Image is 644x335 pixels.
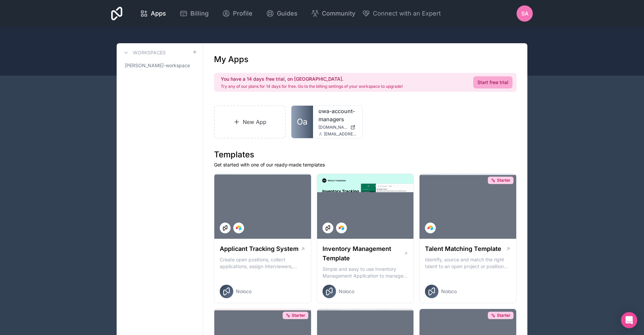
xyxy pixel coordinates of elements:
a: Apps [135,6,171,21]
h1: Inventory Management Template [323,244,404,263]
span: Noloco [441,288,457,295]
p: Identify, source and match the right talent to an open project or position with our Talent Matchi... [425,256,511,270]
span: [EMAIL_ADDRESS][DOMAIN_NAME] [324,131,357,137]
a: owa-account-managers [318,107,357,123]
h3: Workspaces [133,49,166,56]
span: SA [521,9,528,18]
h1: Applicant Tracking System [220,244,299,254]
a: Guides [261,6,303,21]
img: Airtable Logo [236,225,241,231]
h1: Talent Matching Template [425,244,501,254]
a: [PERSON_NAME]-workspace [122,59,197,72]
span: [PERSON_NAME]-workspace [125,62,190,69]
button: Connect with an Expert [362,9,441,18]
span: Connect with an Expert [373,9,441,18]
span: Oa [297,117,307,127]
span: Noloco [236,288,252,295]
p: Simple and easy to use Inventory Management Application to manage your stock, orders and Manufact... [323,266,408,279]
a: New App [214,105,286,138]
span: Starter [497,313,510,318]
a: Profile [217,6,258,21]
span: Community [322,9,355,18]
img: Airtable Logo [339,225,344,231]
span: Apps [151,9,166,18]
a: Billing [174,6,214,21]
h1: My Apps [214,54,248,65]
a: Start free trial [473,76,512,88]
a: Community [306,6,361,21]
div: Open Intercom Messenger [621,312,637,328]
span: [DOMAIN_NAME] [318,125,348,130]
span: Guides [277,9,297,18]
span: Starter [497,178,510,183]
span: Noloco [339,288,354,295]
span: Billing [190,9,209,18]
img: Airtable Logo [428,225,433,231]
p: Get started with one of our ready-made templates [214,161,517,168]
a: Oa [291,106,313,138]
h2: You have a 14 days free trial, on [GEOGRAPHIC_DATA]. [221,76,403,82]
h1: Templates [214,149,517,160]
a: [DOMAIN_NAME] [318,125,357,130]
p: Create open positions, collect applications, assign interviewers, centralise candidate feedback a... [220,256,306,270]
span: Starter [292,313,305,318]
a: Workspaces [122,49,166,57]
p: Try any of our plans for 14 days for free. Go to the billing settings of your workspace to upgrade! [221,84,403,89]
span: Profile [233,9,253,18]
